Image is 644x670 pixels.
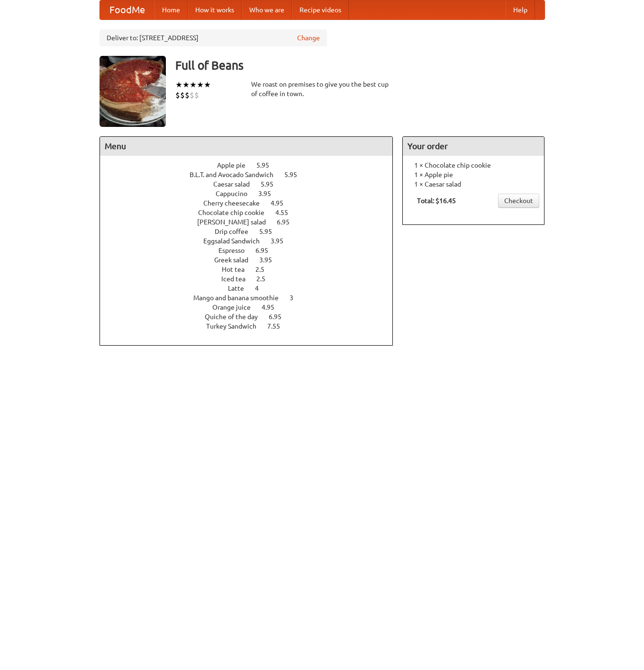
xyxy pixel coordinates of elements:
[292,0,349,19] a: Recipe videos
[203,199,269,207] span: Cherry cheesecake
[190,171,283,179] span: B.L.T. and Avocado Sandwich
[242,0,292,19] a: Who we are
[182,80,190,90] li: ★
[204,80,211,90] li: ★
[198,209,274,216] span: Chocolate chip cookie
[408,161,539,170] li: 1 × Chocolate chip cookie
[193,294,311,302] a: Mango and banana smoothie 3
[197,218,307,226] a: [PERSON_NAME] salad 6.95
[100,0,154,19] a: FoodMe
[261,180,283,188] span: 5.95
[180,90,185,100] li: $
[190,171,315,179] a: B.L.T. and Avocado Sandwich 5.95
[297,33,320,43] a: Change
[221,275,255,283] span: Iced tea
[284,171,307,179] span: 5.95
[417,197,456,205] b: Total: $16.45
[198,209,306,216] a: Chocolate chip cookie 4.55
[506,0,535,19] a: Help
[408,179,539,189] li: 1 × Caesar salad
[271,199,293,207] span: 4.95
[185,90,190,100] li: $
[175,56,545,75] h3: Full of Beans
[217,161,255,169] span: Apple pie
[269,313,291,321] span: 6.95
[213,180,291,188] a: Caesar salad 5.95
[228,285,276,292] a: Latte 4
[190,90,194,100] li: $
[206,322,298,330] a: Turkey Sandwich 7.55
[197,80,204,90] li: ★
[271,237,293,245] span: 3.95
[255,266,274,273] span: 2.5
[251,80,393,98] div: We roast on premises to give you the best cup of coffee in town.
[213,180,259,188] span: Caesar salad
[175,80,182,90] li: ★
[212,304,260,311] span: Orange juice
[100,137,393,156] h4: Menu
[228,285,254,292] span: Latte
[197,218,275,226] span: [PERSON_NAME] salad
[203,199,301,207] a: Cherry cheesecake 4.95
[188,0,242,19] a: How it works
[215,228,290,235] a: Drip coffee 5.95
[194,90,199,100] li: $
[275,209,298,216] span: 4.55
[221,275,283,283] a: Iced tea 2.5
[203,237,301,245] a: Eggsalad Sandwich 3.95
[215,228,258,235] span: Drip coffee
[498,194,539,208] a: Checkout
[203,237,269,245] span: Eggsalad Sandwich
[100,56,166,127] img: angular.jpg
[212,304,292,311] a: Orange juice 4.95
[403,137,544,156] h4: Your order
[255,247,278,254] span: 6.95
[100,29,327,46] div: Deliver to: [STREET_ADDRESS]
[216,190,289,197] a: Cappucino 3.95
[216,190,257,197] span: Cappucino
[255,285,268,292] span: 4
[222,266,282,273] a: Hot tea 2.5
[217,161,287,169] a: Apple pie 5.95
[259,228,281,235] span: 5.95
[205,313,299,321] a: Quiche of the day 6.95
[222,266,254,273] span: Hot tea
[175,90,180,100] li: $
[214,256,290,264] a: Greek salad 3.95
[214,256,258,264] span: Greek salad
[190,80,197,90] li: ★
[218,247,254,254] span: Espresso
[262,304,284,311] span: 4.95
[206,322,266,330] span: Turkey Sandwich
[256,161,279,169] span: 5.95
[205,313,267,321] span: Quiche of the day
[256,275,275,283] span: 2.5
[258,190,281,197] span: 3.95
[193,294,288,302] span: Mango and banana smoothie
[267,322,290,330] span: 7.55
[154,0,188,19] a: Home
[277,218,299,226] span: 6.95
[218,247,286,254] a: Espresso 6.95
[290,294,303,302] span: 3
[408,170,539,179] li: 1 × Apple pie
[259,256,281,264] span: 3.95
